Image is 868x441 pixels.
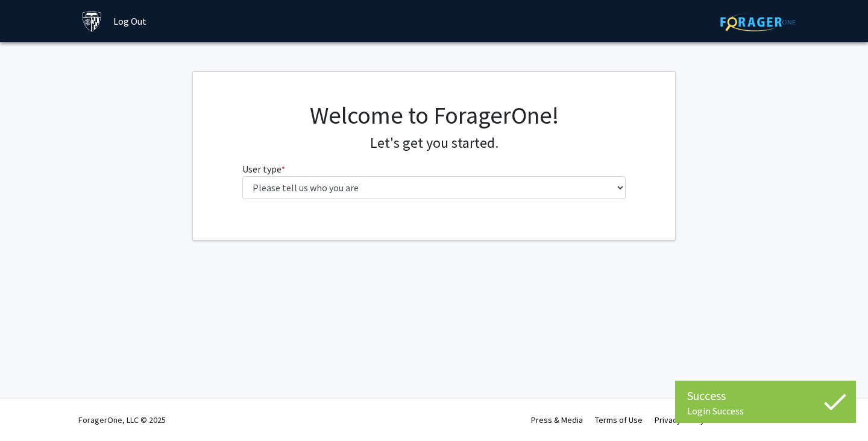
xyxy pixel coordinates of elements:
a: Terms of Use [595,414,643,425]
h4: Let's get you started. [242,135,626,152]
img: ForagerOne Logo [720,13,796,31]
div: Success [687,387,844,405]
iframe: Chat [9,387,51,432]
a: Press & Media [531,414,583,425]
img: Johns Hopkins University Logo [81,11,102,32]
h1: Welcome to ForagerOne! [242,101,626,130]
label: User type [242,162,285,176]
div: Login Success [687,405,844,417]
a: Privacy Policy [655,414,705,425]
div: ForagerOne, LLC © 2025 [78,399,166,441]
